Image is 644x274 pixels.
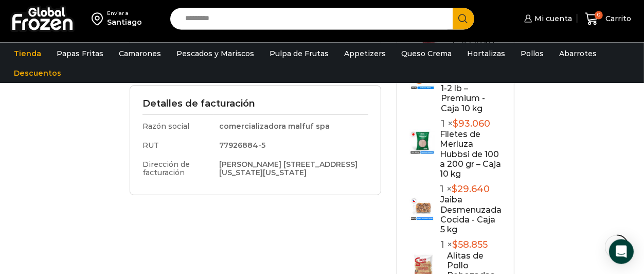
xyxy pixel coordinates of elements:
[107,10,142,17] div: Enviar a
[264,44,334,63] a: Pulpa de Frutas
[532,13,572,24] span: Mi cuenta
[214,114,368,135] td: comercializadora malfuf spa
[441,63,495,113] a: Filete de Salmón Salar 1-2 lb – Premium - Caja 10 kg
[440,183,502,195] p: 1 ×
[452,183,490,194] bdi: 29.640
[142,114,214,135] td: Razón social
[453,117,458,129] span: $
[452,238,458,250] span: $
[171,44,259,63] a: Pescados y Mariscos
[396,44,457,63] a: Queso Crema
[453,8,474,29] button: Search button
[9,44,46,63] a: Tienda
[452,238,488,250] bdi: 58.855
[595,11,603,19] span: 0
[582,7,634,31] a: 0 Carrito
[554,44,602,63] a: Abarrotes
[214,155,368,182] td: [PERSON_NAME] [STREET_ADDRESS][US_STATE][US_STATE]
[441,118,502,129] p: 1 ×
[9,63,66,83] a: Descuentos
[142,155,214,182] td: Dirección de facturación
[440,239,502,250] p: 1 ×
[51,44,109,63] a: Papas Fritas
[142,135,214,155] td: RUT
[107,17,142,27] div: Santiago
[462,44,510,63] a: Hortalizas
[515,44,549,63] a: Pollos
[440,194,502,234] a: Jaiba Desmenuzada Cocida - Caja 5 kg
[114,44,166,63] a: Camarones
[440,129,501,178] a: Filetes de Merluza Hubbsi de 100 a 200 gr – Caja 10 kg
[603,13,631,24] span: Carrito
[142,98,368,109] h3: Detalles de facturación
[339,44,391,63] a: Appetizers
[452,183,457,194] span: $
[522,8,572,29] a: Mi cuenta
[214,135,368,155] td: 77926884-5
[453,117,490,129] bdi: 93.060
[92,10,107,27] img: address-field-icon.svg
[609,239,634,264] div: Open Intercom Messenger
